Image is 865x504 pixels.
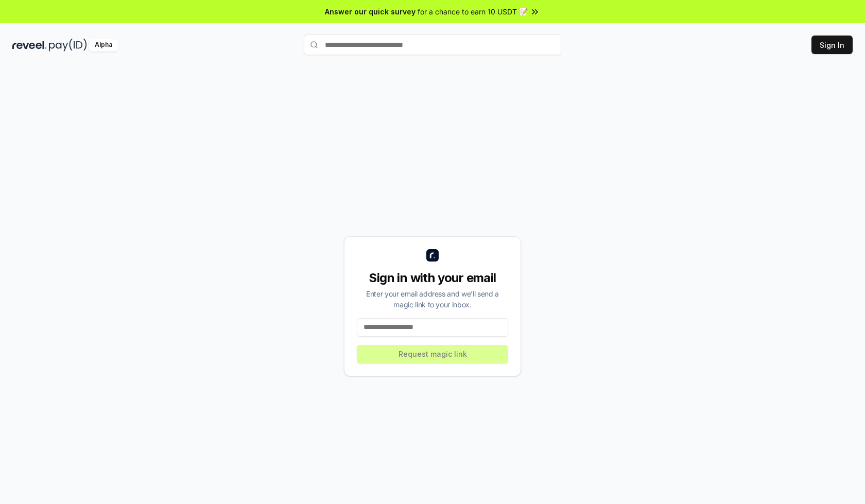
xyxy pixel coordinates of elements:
[325,6,416,17] span: Answer our quick survey
[357,288,508,310] div: Enter your email address and we’ll send a magic link to your inbox.
[49,39,87,51] img: pay_id
[12,39,47,51] img: reveel_dark
[418,6,528,17] span: for a chance to earn 10 USDT 📝
[89,39,118,51] div: Alpha
[811,36,853,54] button: Sign In
[426,249,439,262] img: logo_small
[357,270,508,286] div: Sign in with your email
